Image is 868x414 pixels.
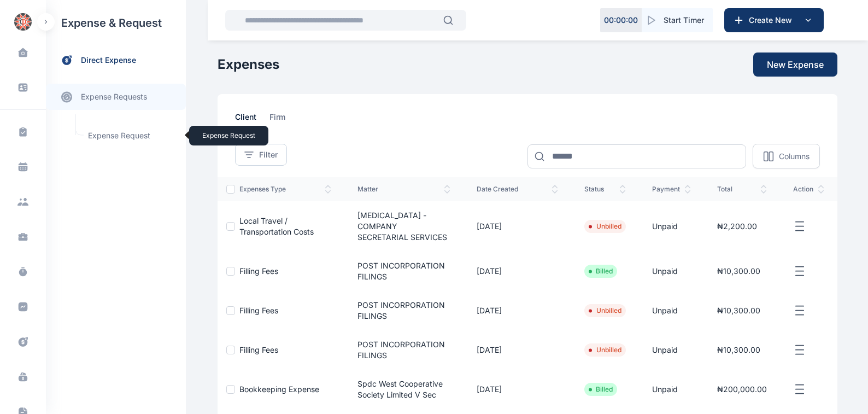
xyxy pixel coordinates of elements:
[81,125,180,146] span: Expense Request
[46,46,186,75] a: direct expense
[589,267,613,276] li: Billed
[639,330,704,370] td: Unpaid
[589,306,621,315] li: Unbilled
[269,112,298,129] a: firm
[235,112,269,129] a: client
[793,185,824,194] span: action
[344,252,464,291] td: POST INCORPORATION FILINGS
[464,291,571,330] td: [DATE]
[744,15,801,26] span: Create New
[753,144,820,168] button: Columns
[642,8,713,32] button: Start Timer
[717,185,767,194] span: total
[464,330,571,370] td: [DATE]
[753,53,837,77] button: New Expense
[46,84,186,110] a: expense requests
[235,144,287,166] button: Filter
[239,266,278,276] a: Filling Fees
[239,306,278,315] a: Filling Fees
[344,291,464,330] td: POST INCORPORATION FILINGS
[639,201,704,252] td: Unpaid
[639,370,704,409] td: Unpaid
[477,185,558,194] span: date created
[724,8,824,32] button: Create New
[717,345,760,354] span: ₦10,300.00
[344,330,464,370] td: POST INCORPORATION FILINGS
[239,216,314,236] a: Local Travel / Transportation Costs
[239,185,331,194] span: expenses type
[239,345,278,354] a: Filling Fees
[589,222,621,231] li: Unbilled
[344,370,464,409] td: Spdc West Cooperative Society Limited V Sec
[235,112,256,129] span: client
[357,185,450,194] span: matter
[269,112,285,129] span: firm
[652,185,691,194] span: payment
[81,55,136,66] span: direct expense
[717,384,767,394] span: ₦200,000.00
[717,266,760,276] span: ₦10,300.00
[639,252,704,291] td: Unpaid
[464,252,571,291] td: [DATE]
[464,370,571,409] td: [DATE]
[589,346,621,354] li: Unbilled
[717,306,760,315] span: ₦10,300.00
[464,201,571,252] td: [DATE]
[604,15,638,26] p: 00 : 00 : 00
[664,15,704,26] span: Start Timer
[46,75,186,110] div: expense requests
[218,56,279,73] h1: Expenses
[344,201,464,252] td: [MEDICAL_DATA] - COMPANY SECRETARIAL SERVICES
[717,221,757,231] span: ₦2,200.00
[239,384,319,394] a: Bookkeeping Expense
[584,185,626,194] span: status
[589,385,613,394] li: Billed
[81,125,180,146] a: Expense RequestExpense Request
[259,149,278,160] span: Filter
[767,58,824,71] span: New Expense
[639,291,704,330] td: Unpaid
[779,151,810,162] p: Columns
